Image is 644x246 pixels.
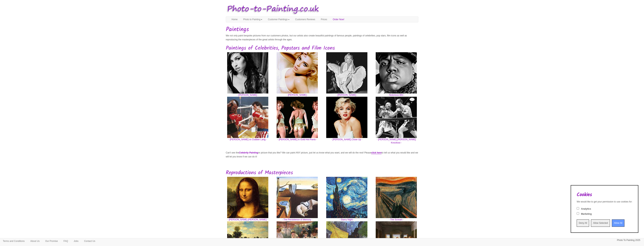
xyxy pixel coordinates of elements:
[226,71,270,97] a: - [PERSON_NAME] -
[612,219,624,227] input: Allow All
[325,93,369,97] span: - [PERSON_NAME] -
[42,238,61,244] a: Our Promise
[226,196,270,221] a: - [PERSON_NAME] [PERSON_NAME] -
[374,71,418,97] a: - Notorious BIG -
[577,200,632,203] div: We would like to get your permission to use cookies for:
[326,177,367,218] img: Starry Night
[226,45,418,51] h2: Paintings of Celebrities, Popstars and Film Icons
[226,116,270,141] a: - [PERSON_NAME] vs Clubber Lang -
[326,52,367,93] img: Marilyn Monroe
[374,196,418,221] a: - The Scream -
[275,93,319,97] span: - [PERSON_NAME] -
[326,97,367,138] img: Marilyn Monroe Close Up
[577,219,589,227] input: Deny All
[275,218,319,221] span: - The Persistence of Memory -
[292,17,318,22] a: Customers Reviews
[330,17,347,22] a: Order Now!
[581,207,591,211] label: Analytics
[226,170,418,176] h2: Reproductions of Masterpieces
[81,238,98,244] a: Contact Us
[277,52,318,93] img: Scarlett Johansson
[318,17,330,22] a: Prices
[226,151,418,159] p: Can't see the or picture that you like? We can paint ANY picture, just let us know what you want,...
[226,34,418,42] p: We not only paint bespoke pictures from our customers photos, but our artists also create beautif...
[617,238,640,242] p: Photo To Painting 2025
[325,138,369,141] span: - [PERSON_NAME] Close Up -
[581,212,592,216] label: Marketing
[374,93,418,97] span: - Notorious BIG -
[275,138,319,141] span: - [PERSON_NAME] in Gold Hot Pants -
[325,71,369,97] a: - [PERSON_NAME] -
[71,238,81,244] a: Jobs
[577,192,632,198] h2: Cookies
[239,151,258,154] em: Celebrity Painting
[374,116,418,145] a: - [PERSON_NAME] [PERSON_NAME] Knockout -
[240,17,265,22] a: Photo to Painting
[325,116,369,141] a: - [PERSON_NAME] Close Up -
[227,177,268,218] img: Mona Lisa
[376,177,417,218] img: The Scream
[376,52,417,93] img: Notorious BIG
[226,93,270,97] span: - [PERSON_NAME] -
[227,97,268,138] img: Rocky Balboa vs Clubber Lang
[275,196,319,221] a: - The Persistence of Memory -
[229,17,240,22] a: Home
[376,97,417,138] img: Rocky Marciano Walcott Knockout
[325,196,369,221] a: - Starry Night -
[226,218,270,221] span: - [PERSON_NAME] [PERSON_NAME] -
[371,151,382,154] a: click here
[224,2,320,16] img: Photo to Painting
[61,238,71,244] a: FAQ
[226,26,418,33] h1: Paintings
[226,138,270,141] span: - [PERSON_NAME] vs Clubber Lang -
[265,17,292,22] a: Customer Paintings
[374,218,418,221] span: - The Scream -
[227,52,268,93] img: Amy Winehouse
[27,238,42,244] a: About Us
[277,97,318,138] img: Kylie in Gold Hot Pants
[374,138,418,144] span: - [PERSON_NAME] [PERSON_NAME] Knockout -
[275,116,319,141] a: - [PERSON_NAME] in Gold Hot Pants -
[325,218,369,221] span: - Starry Night -
[591,219,610,227] input: Allow Selected
[275,71,319,97] a: - [PERSON_NAME] -
[277,177,318,218] img: The Persistence of Memory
